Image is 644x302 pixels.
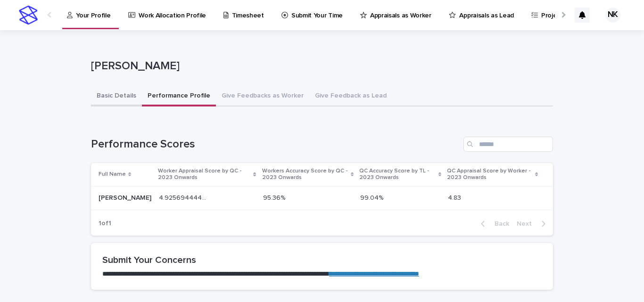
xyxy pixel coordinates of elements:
p: 95.36% [263,192,287,202]
h1: Performance Scores [91,138,460,151]
span: Next [517,220,537,227]
p: Worker Appraisal Score by QC - 2023 Onwards [158,166,251,183]
h2: Submit Your Concerns [102,254,542,266]
p: 4.925694444444444 [159,192,208,202]
p: 99.04% [360,192,385,202]
button: Next [513,220,553,228]
button: Give Feedbacks as Worker [216,87,309,106]
button: Give Feedback as Lead [309,87,392,106]
p: Full Name [99,169,126,180]
img: stacker-logo-s-only.png [19,6,38,24]
button: Basic Details [91,87,142,106]
p: Nabeeha Khattak [99,192,153,202]
span: Back [489,220,509,227]
p: Workers Accuracy Score by QC - 2023 Onwards [262,166,348,183]
tr: [PERSON_NAME][PERSON_NAME] 4.9256944444444444.925694444444444 95.36%95.36% 99.04%99.04% 4.834.83 [91,186,553,210]
p: [PERSON_NAME] [91,59,549,73]
button: Back [473,220,513,228]
button: Performance Profile [142,87,216,106]
div: NK [605,8,620,23]
input: Search [463,137,553,152]
p: 4.83 [448,192,463,202]
p: QC Appraisal Score by Worker - 2023 Onwards [447,166,533,183]
p: 1 of 1 [91,212,119,235]
p: QC Accuracy Score by TL - 2023 Onwards [359,166,436,183]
